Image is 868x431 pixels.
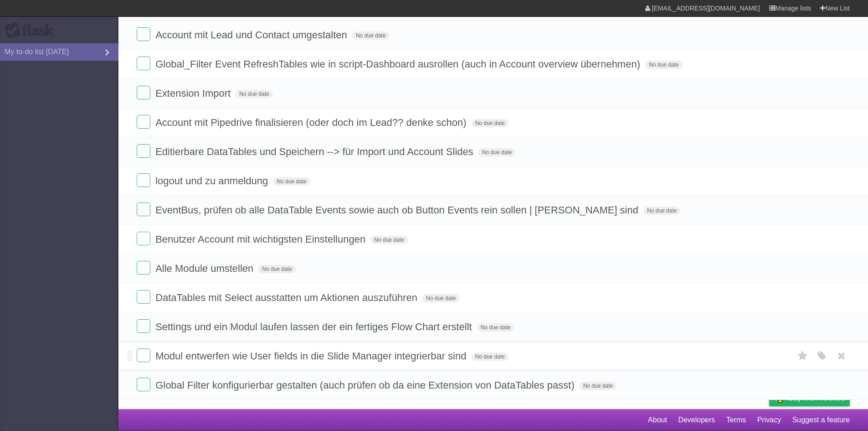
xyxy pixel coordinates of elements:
label: Done [137,115,150,129]
span: No due date [273,177,310,186]
span: Settings und ein Modul laufen lassen der ein fertiges Flow Chart erstellt [155,321,474,332]
label: Done [137,27,150,41]
span: logout und zu anmeldung [155,175,270,187]
span: EventBus, prüfen ob alle DataTable Events sowie auch ob Button Events rein sollen | [PERSON_NAME]... [155,204,641,216]
label: Done [137,144,150,158]
div: Flask [5,22,59,39]
label: Done [137,261,150,275]
span: Global_Filter Event RefreshTables wie in script-Dashboard ausrollen (auch in Account overview übe... [155,58,642,70]
span: Benutzer Account mit wichtigsten Einstellungen [155,234,368,245]
span: No due date [352,31,389,40]
span: No due date [477,323,514,332]
span: Buy me a coffee [788,390,845,406]
label: Done [137,86,150,99]
span: No due date [472,353,508,361]
span: DataTables mit Select ausstatten um Aktionen auszuführen [155,292,420,303]
span: Global Filter konfigurierbar gestalten (auch prüfen ob da eine Extension von DataTables passt) [155,379,577,391]
a: Privacy [757,411,781,429]
span: No due date [472,119,508,127]
label: Done [137,57,150,70]
a: Suggest a feature [792,411,850,429]
span: No due date [478,148,515,156]
label: Done [137,290,150,304]
span: No due date [258,265,295,273]
span: Account mit Lead und Contact umgestalten [155,29,349,41]
span: No due date [236,90,272,98]
span: No due date [422,294,459,302]
label: Done [137,232,150,245]
span: No due date [643,207,680,215]
label: Done [137,203,150,216]
span: Extension Import [155,88,233,99]
a: About [648,411,667,429]
label: Done [137,173,150,187]
span: Modul entwerfen wie User fields in die Slide Manager integrierbar sind [155,350,468,362]
span: No due date [645,61,682,69]
span: Alle Module umstellen [155,263,256,274]
a: Terms [726,411,746,429]
label: Done [137,348,150,362]
span: No due date [370,236,407,244]
span: Editierbare DataTables und Speichern --> für Import und Account Slides [155,146,476,157]
a: Developers [678,411,715,429]
span: Account mit Pipedrive finalisieren (oder doch im Lead?? denke schon) [155,117,468,128]
label: Done [137,378,150,391]
label: Star task [794,348,812,363]
span: No due date [580,382,616,390]
label: Done [137,319,150,333]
